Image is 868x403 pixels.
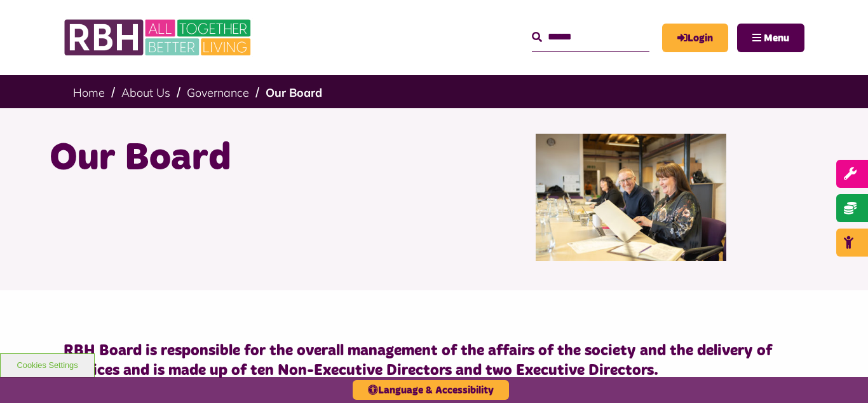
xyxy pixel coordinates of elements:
[187,85,249,100] a: Governance
[64,341,804,381] h4: RBH Board is responsible for the overall management of the affairs of the society and the deliver...
[50,134,424,183] h1: Our Board
[353,380,509,400] button: Language & Accessibility
[764,33,789,43] span: Menu
[737,24,804,52] button: Navigation
[266,85,322,100] a: Our Board
[64,13,254,62] img: RBH
[811,346,868,403] iframe: Netcall Web Assistant for live chat
[121,85,170,100] a: About Us
[662,24,728,52] a: MyRBH
[73,85,105,100] a: Home
[536,134,726,261] img: RBH Board 1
